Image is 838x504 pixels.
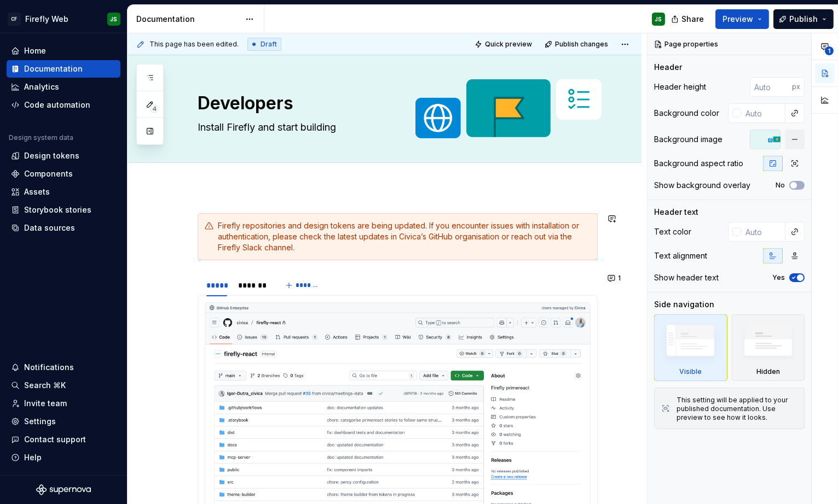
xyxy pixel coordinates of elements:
[654,299,714,310] div: Side navigation
[654,108,719,119] div: Background color
[485,40,532,49] span: Quick preview
[8,13,21,26] div: CF
[7,431,120,448] button: Contact support
[654,158,743,169] div: Background aspect ratio
[741,222,785,242] input: Auto
[2,7,125,31] button: CFFirefly WebJS
[7,377,120,394] button: Search ⌘K
[7,449,120,466] button: Help
[24,99,90,110] div: Code automation
[773,9,834,29] button: Publish
[24,186,50,197] div: Assets
[24,362,74,373] div: Notifications
[741,103,785,123] input: Auto
[7,60,120,78] a: Documentation
[7,201,120,219] a: Storybook stories
[715,9,769,29] button: Preview
[654,207,698,218] div: Header text
[677,396,797,422] div: This setting will be applied to your published documentation. Use preview to see how it looks.
[24,398,67,409] div: Invite team
[618,274,621,283] span: 1
[150,104,159,113] span: 4
[7,78,120,96] a: Analytics
[655,15,662,24] div: JS
[9,133,73,142] div: Design system data
[261,40,277,49] span: Draft
[111,15,118,24] div: JS
[750,77,792,97] input: Auto
[24,380,66,391] div: Search ⌘K
[654,134,723,145] div: Background image
[24,434,86,445] div: Contact support
[7,183,120,201] a: Assets
[24,150,79,161] div: Design tokens
[732,314,805,381] div: Hidden
[654,62,682,73] div: Header
[776,181,785,190] label: No
[654,314,727,381] div: Visible
[24,81,59,92] div: Analytics
[654,180,750,191] div: Show background overlay
[471,37,537,52] button: Quick preview
[654,250,707,261] div: Text alignment
[723,14,753,25] span: Preview
[7,395,120,412] a: Invite team
[7,42,120,60] a: Home
[555,40,608,49] span: Publish changes
[7,219,120,237] a: Data sources
[24,416,56,427] div: Settings
[772,273,785,282] label: Yes
[36,484,91,495] svg: Supernova Logo
[7,359,120,376] button: Notifications
[24,168,73,179] div: Components
[25,14,68,25] div: Firefly Web
[541,37,613,52] button: Publish changes
[654,81,706,92] div: Header height
[756,367,780,376] div: Hidden
[195,90,596,116] textarea: Developers
[654,272,719,283] div: Show header text
[681,14,704,25] span: Share
[24,452,42,463] div: Help
[825,46,834,55] span: 1
[7,96,120,114] a: Code automation
[792,83,800,91] p: px
[7,165,120,183] a: Components
[149,40,239,49] span: This page has been edited.
[604,271,626,286] button: 1
[195,119,596,136] textarea: Install Firefly and start building
[654,226,691,237] div: Text color
[679,367,702,376] div: Visible
[24,63,83,74] div: Documentation
[666,9,711,29] button: Share
[7,413,120,430] a: Settings
[7,147,120,165] a: Design tokens
[218,220,591,253] div: Firefly repositories and design tokens are being updated. If you encounter issues with installati...
[136,14,240,25] div: Documentation
[24,222,75,233] div: Data sources
[24,45,46,56] div: Home
[789,14,818,25] span: Publish
[24,204,91,215] div: Storybook stories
